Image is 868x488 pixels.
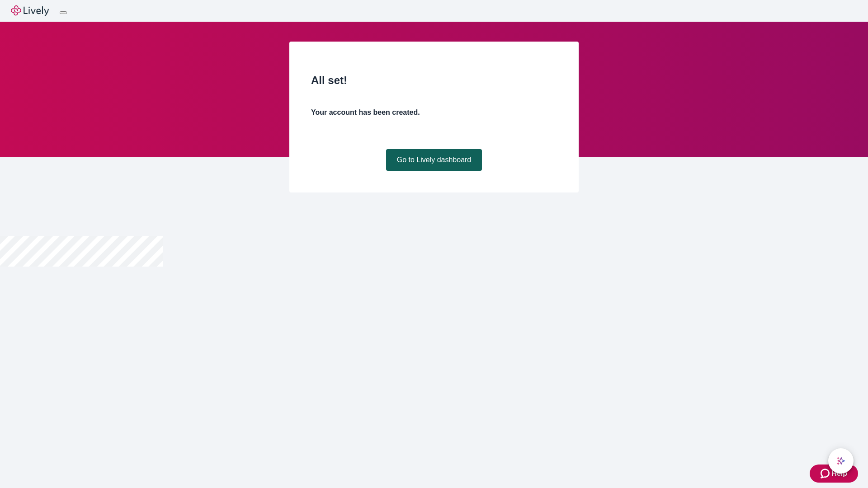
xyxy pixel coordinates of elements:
button: chat [828,448,854,474]
span: Help [831,468,847,479]
button: Zendesk support iconHelp [810,465,858,483]
svg: Zendesk support icon [821,468,831,479]
svg: Lively AI Assistant [836,456,845,465]
img: Lively [11,5,49,16]
h4: Your account has been created. [311,107,557,118]
a: Go to Lively dashboard [386,149,482,171]
button: Log out [60,11,67,14]
h2: All set! [311,72,557,89]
